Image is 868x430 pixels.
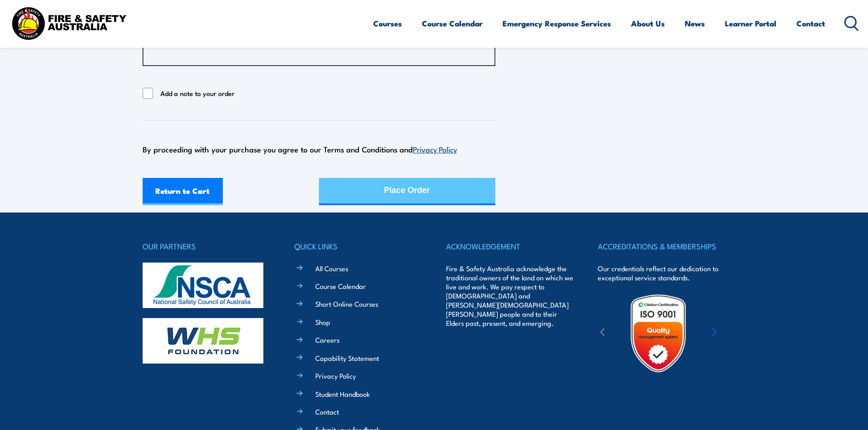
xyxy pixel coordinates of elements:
[315,281,366,291] a: Course Calendar
[294,240,422,253] h4: QUICK LINKS
[143,88,154,99] input: Add a note to your order
[143,143,457,155] span: By proceeding with your purchase you agree to our Terms and Conditions and
[725,11,776,35] a: Learner Portal
[422,11,483,35] a: Course Calendar
[503,11,611,35] a: Emergency Response Services
[446,264,574,328] p: Fire & Safety Australia acknowledge the traditional owners of the land on which we live and work....
[315,389,370,399] a: Student Handbook
[315,371,356,380] a: Privacy Policy
[143,178,223,205] a: Return to Cart
[315,407,339,416] a: Contact
[315,335,339,344] a: Careers
[160,88,235,99] span: Add a note to your order
[384,178,430,202] div: Place Order
[631,11,665,35] a: About Us
[413,143,457,154] a: Privacy Policy
[319,178,495,205] button: Place Order
[796,11,825,35] a: Contact
[315,299,378,309] a: Short Online Courses
[446,240,574,253] h4: ACKNOWLEDGEMENT
[315,317,330,327] a: Shop
[598,240,725,253] h4: ACCREDITATIONS & MEMBERSHIPS
[143,240,270,253] h4: OUR PARTNERS
[315,353,379,363] a: Capability Statement
[598,264,725,282] p: Our credentials reflect our dedication to exceptional service standards.
[315,263,348,273] a: All Courses
[618,293,698,373] img: Untitled design (19)
[143,263,263,308] img: nsca-logo-footer
[699,318,778,349] img: ewpa-logo
[143,318,263,364] img: whs-logo-footer
[373,11,402,35] a: Courses
[685,11,705,35] a: News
